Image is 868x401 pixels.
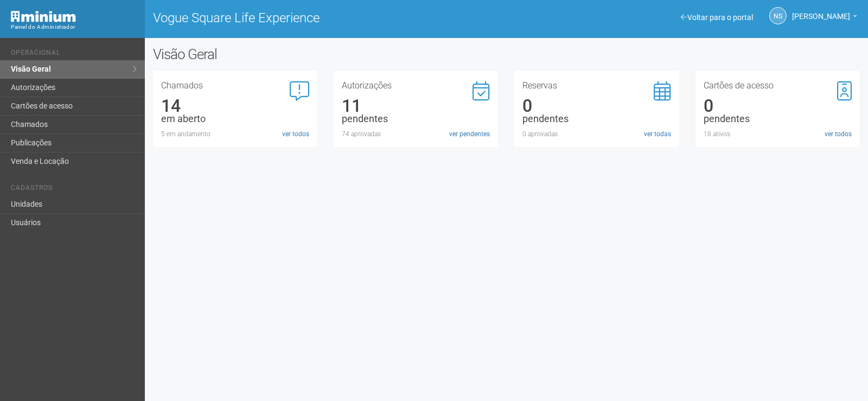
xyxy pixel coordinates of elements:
[644,129,671,139] a: ver todas
[704,114,852,124] div: pendentes
[11,22,137,32] div: Painel do Administrador
[11,184,137,195] li: Cadastros
[704,101,852,111] div: 0
[522,101,671,111] div: 0
[681,13,753,22] a: Voltar para o portal
[449,129,490,139] a: ver pendentes
[342,81,490,90] h3: Autorizações
[522,129,671,139] div: 0 aprovadas
[153,11,499,25] h1: Vogue Square Life Experience
[342,101,490,111] div: 11
[704,81,852,90] h3: Cartões de acesso
[792,2,850,21] span: Nicolle Silva
[161,114,309,124] div: em aberto
[342,129,490,139] div: 74 aprovadas
[282,129,309,139] a: ver todos
[161,81,309,90] h3: Chamados
[522,114,671,124] div: pendentes
[161,129,309,139] div: 5 em andamento
[769,7,787,24] a: NS
[11,49,137,60] li: Operacional
[522,81,671,90] h3: Reservas
[11,11,76,22] img: Minium
[153,46,438,62] h2: Visão Geral
[792,14,857,22] a: [PERSON_NAME]
[161,101,309,111] div: 14
[825,129,852,139] a: ver todos
[704,129,852,139] div: 18 ativos
[342,114,490,124] div: pendentes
